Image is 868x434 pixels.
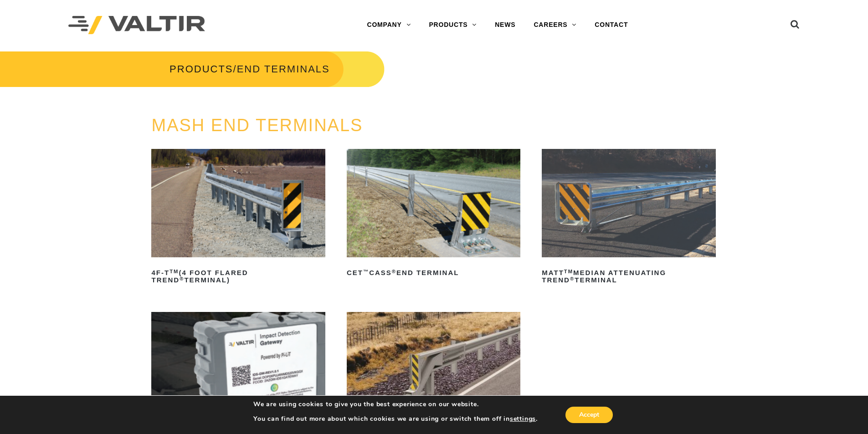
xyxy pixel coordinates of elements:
[347,266,520,280] h2: CET CASS End Terminal
[358,16,420,34] a: COMPANY
[363,269,369,274] sup: ™
[586,16,637,34] a: CONTACT
[169,63,233,75] a: PRODUCTS
[542,149,715,287] a: MATTTMMedian Attenuating TREND®Terminal
[420,16,486,34] a: PRODUCTS
[151,149,325,287] a: 4F-TTM(4 Foot Flared TREND®Terminal)
[347,149,520,280] a: CET™CASS®End Terminal
[524,16,586,34] a: CAREERS
[510,415,536,423] button: settings
[570,276,575,281] sup: ®
[237,63,330,75] span: END TERMINALS
[151,116,363,135] a: MASH END TERMINALS
[253,400,538,408] p: We are using cookies to give you the best experience on our website.
[565,407,613,423] button: Accept
[347,312,520,420] img: SoftStop System End Terminal
[392,269,396,274] sup: ®
[151,266,325,287] h2: 4F-T (4 Foot Flared TREND Terminal)
[68,16,205,35] img: Valtir
[169,269,179,274] sup: TM
[542,266,715,287] h2: MATT Median Attenuating TREND Terminal
[180,276,184,281] sup: ®
[564,269,573,274] sup: TM
[253,415,538,423] p: You can find out more about which cookies we are using or switch them off in .
[486,16,524,34] a: NEWS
